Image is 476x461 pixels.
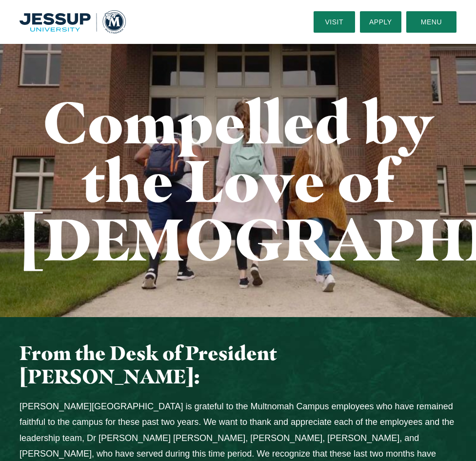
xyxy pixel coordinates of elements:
img: Multnomah University Logo [20,10,126,34]
a: Apply [360,11,401,33]
span: From the Desk of President [PERSON_NAME]: [20,341,277,388]
button: Menu [406,11,456,33]
a: Visit [314,11,355,33]
a: Home [20,10,126,34]
h1: Compelled by the Love of [DEMOGRAPHIC_DATA] [20,93,456,268]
